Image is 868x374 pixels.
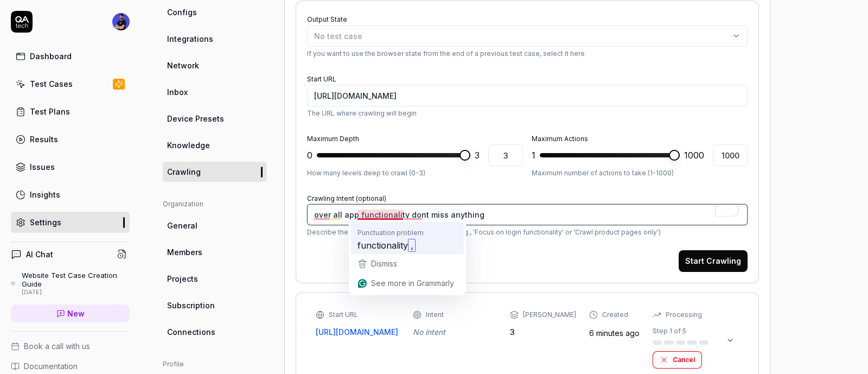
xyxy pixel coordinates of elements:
[314,31,362,41] span: No test case
[26,249,53,260] h4: AI Chat
[307,135,359,143] label: Maximum Depth
[163,82,267,102] a: Inbox
[413,326,497,338] div: No intent
[24,360,78,372] span: Documentation
[163,2,267,22] a: Configs
[307,168,523,178] p: How many levels deep to crawl (0-3)
[167,246,202,258] span: Members
[30,78,73,90] div: Test Cases
[30,50,72,62] div: Dashboard
[30,106,70,117] div: Test Plans
[307,149,312,162] span: 0
[307,15,347,23] label: Output State
[167,300,215,311] span: Subscription
[30,134,58,145] div: Results
[11,129,130,150] a: Results
[163,215,267,236] a: General
[24,340,90,352] span: Book a call with us
[163,359,267,369] div: Profile
[329,310,358,320] div: Start URL
[589,328,640,338] time: 6 minutes ago
[11,101,130,122] a: Test Plans
[167,326,215,338] span: Connections
[510,326,576,338] div: 3
[167,140,210,151] span: Knowledge
[11,184,130,205] a: Insights
[11,46,130,67] a: Dashboard
[67,308,85,319] span: New
[11,156,130,178] a: Issues
[167,33,213,45] span: Integrations
[307,194,386,202] label: Crawling Intent (optional)
[307,85,748,106] input: https://sundayproduct.com/
[11,271,130,296] a: Website Test Case Creation Guide[DATE]
[684,149,704,162] span: 1000
[167,86,188,98] span: Inbox
[163,109,267,129] a: Device Presets
[307,49,748,59] p: If you want to use the browser state from the end of a previous test case, select it here
[307,204,748,225] textarea: To enrich screen reader interactions, please activate Accessibility in Grammarly extension settings
[307,25,748,47] button: No test case
[30,189,60,200] div: Insights
[11,305,130,322] a: New
[163,295,267,315] a: Subscription
[163,199,267,209] div: Organization
[167,113,224,124] span: Device Presets
[163,269,267,289] a: Projects
[22,289,130,296] div: [DATE]
[11,73,130,94] a: Test Cases
[163,322,267,342] a: Connections
[30,217,61,228] div: Settings
[22,271,130,289] div: Website Test Case Creation Guide
[532,168,748,178] p: Maximum number of actions to take (1-1000)
[167,166,201,178] span: Crawling
[167,60,199,71] span: Network
[163,29,267,49] a: Integrations
[163,162,267,182] a: Crawling
[11,360,130,372] a: Documentation
[11,212,130,233] a: Settings
[532,135,588,143] label: Maximum Actions
[532,149,535,162] span: 1
[679,250,748,272] button: Start Crawling
[112,13,130,30] img: f94d135f-55d3-432e-9c6b-a086576d5903.jpg
[426,310,444,320] div: Intent
[167,220,197,231] span: General
[475,149,480,162] span: 3
[316,326,400,338] a: [URL][DOMAIN_NAME]
[307,227,748,237] p: Describe the purpose of this crawling session (e.g., 'Focus on login functionality' or 'Crawl pro...
[167,273,198,284] span: Projects
[666,310,702,320] div: Processing
[163,55,267,75] a: Network
[602,310,628,320] div: Created
[653,326,686,336] div: Step 1 of 5
[163,135,267,155] a: Knowledge
[11,340,130,352] a: Book a call with us
[653,351,702,369] button: Cancel
[30,161,55,173] div: Issues
[523,310,576,320] div: [PERSON_NAME]
[167,7,197,18] span: Configs
[307,75,336,83] label: Start URL
[163,242,267,262] a: Members
[307,109,748,118] p: The URL where crawling will begin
